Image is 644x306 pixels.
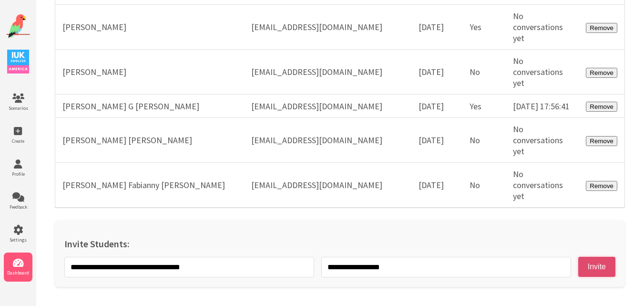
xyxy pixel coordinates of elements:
[55,5,245,50] td: [PERSON_NAME]
[4,138,32,144] span: Create
[55,163,245,208] td: [PERSON_NAME] Fabianny [PERSON_NAME]
[462,163,506,208] td: No
[411,95,462,118] td: [DATE]
[244,50,411,95] td: [EMAIL_ADDRESS][DOMAIN_NAME]
[586,23,617,33] button: Remove
[4,171,32,177] span: Profile
[586,102,617,112] button: Remove
[55,118,245,163] td: [PERSON_NAME] [PERSON_NAME]
[462,50,506,95] td: No
[411,118,462,163] td: [DATE]
[6,14,30,38] img: Website Logo
[55,50,245,95] td: [PERSON_NAME]
[411,163,462,208] td: [DATE]
[55,95,245,118] td: [PERSON_NAME] G [PERSON_NAME]
[462,95,506,118] td: Yes
[7,50,29,74] img: IUK Logo
[244,95,411,118] td: [EMAIL_ADDRESS][DOMAIN_NAME]
[506,163,579,208] td: No conversations yet
[578,257,615,277] button: Invite
[64,238,615,250] h2: Invite Students:
[244,163,411,208] td: [EMAIL_ADDRESS][DOMAIN_NAME]
[506,95,579,118] td: [DATE] 17:56:41
[506,50,579,95] td: No conversations yet
[586,181,617,191] button: Remove
[4,237,32,243] span: Settings
[411,50,462,95] td: [DATE]
[462,118,506,163] td: No
[506,5,579,50] td: No conversations yet
[586,68,617,78] button: Remove
[244,118,411,163] td: [EMAIL_ADDRESS][DOMAIN_NAME]
[586,136,617,146] button: Remove
[4,204,32,210] span: Feedback
[506,118,579,163] td: No conversations yet
[462,5,506,50] td: Yes
[244,5,411,50] td: [EMAIL_ADDRESS][DOMAIN_NAME]
[411,5,462,50] td: [DATE]
[4,270,32,276] span: Dashboard
[4,105,32,111] span: Scenarios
